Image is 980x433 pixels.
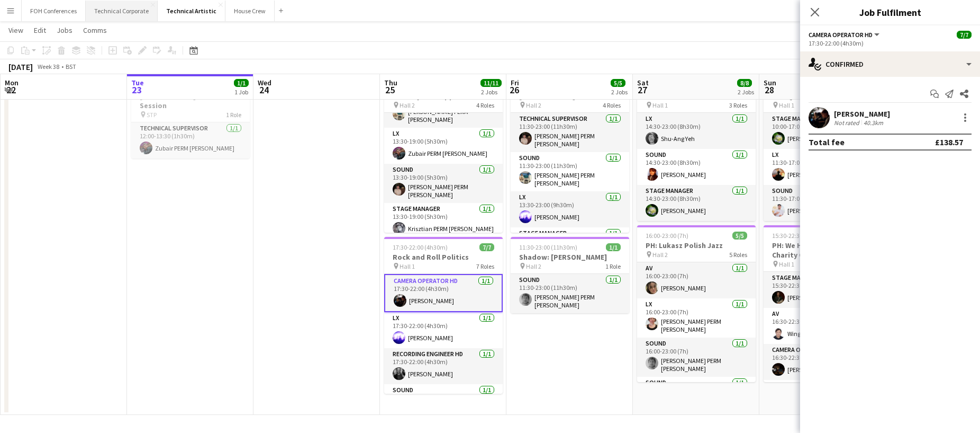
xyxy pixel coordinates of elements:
span: Hall 2 [652,251,668,259]
span: STP [147,111,157,119]
span: Hall 2 [526,262,541,270]
span: Jobs [57,25,72,35]
button: House Crew [225,1,275,21]
h3: Rock and Roll Politics [384,252,503,262]
app-card-role: Sound1/111:30-17:00 (5h30m)[PERSON_NAME] [764,185,882,221]
span: 4 Roles [476,101,494,109]
span: 7/7 [957,31,972,39]
app-card-role: Stage Manager1/110:00-17:00 (7h)[PERSON_NAME] [764,113,882,149]
button: Technical Corporate [86,1,158,21]
app-card-role: LX1/111:30-17:00 (5h30m)[PERSON_NAME] [764,149,882,185]
app-job-card: 12:00-13:30 (1h30m)1/1[PERSON_NAME] Artist Session STP1 RoleTechnical Supervisor1/112:00-13:30 (1... [131,76,250,158]
span: 11:30-23:00 (11h30m) [519,243,577,251]
span: 15:30-22:30 (7h) [772,232,815,240]
span: Hall 1 [779,101,794,109]
app-job-card: 11:30-23:00 (11h30m)4/4[PERSON_NAME] Hall 24 RolesTechnical Supervisor1/111:30-23:00 (11h30m)[PER... [511,76,629,233]
span: Fri [511,78,519,87]
span: 28 [762,84,776,96]
app-card-role: LX1/114:30-23:00 (8h30m)Shu-Ang Yeh [637,113,756,149]
span: 1 Role [226,111,241,119]
div: 2 Jobs [481,88,501,96]
span: Sat [637,78,649,87]
span: Hall 1 [400,262,415,270]
h3: [PERSON_NAME] Artist Session [131,91,250,110]
app-card-role: LX1/113:30-23:00 (9h30m)[PERSON_NAME] [511,191,629,227]
span: 8/8 [737,79,752,87]
app-card-role: Sound1/111:30-23:00 (11h30m)[PERSON_NAME] PERM [PERSON_NAME] [511,274,629,313]
app-card-role: LX1/1 [764,380,882,416]
app-job-card: 16:00-23:00 (7h)5/5PH: Lukasz Polish Jazz Hall 25 RolesAV1/116:00-23:00 (7h)[PERSON_NAME]LX1/116:... [637,225,756,382]
span: 23 [130,84,144,96]
div: Confirmed [800,51,980,77]
span: 7/7 [479,243,494,251]
span: Sun [764,78,776,87]
span: 3 Roles [729,101,747,109]
app-card-role: Stage Manager1/113:30-19:00 (5h30m)Krisztian PERM [PERSON_NAME] [384,203,503,239]
app-job-card: 11:30-23:00 (11h30m)1/1Shadow: [PERSON_NAME] Hall 21 RoleSound1/111:30-23:00 (11h30m)[PERSON_NAME... [511,237,629,313]
app-card-role: Sound1/1 [384,384,503,423]
h3: Job Fulfilment [800,5,980,19]
span: Tue [131,78,144,87]
app-card-role: Technical Supervisor1/112:00-13:30 (1h30m)Zubair PERM [PERSON_NAME] [131,122,250,158]
app-card-role: Stage Manager1/1 [511,227,629,263]
div: Not rated [834,119,861,127]
app-card-role: Camera Operator HD1/117:30-22:00 (4h30m)[PERSON_NAME] [384,274,503,312]
app-card-role: LX1/113:30-19:00 (5h30m)Zubair PERM [PERSON_NAME] [384,128,503,164]
span: View [8,25,23,35]
app-card-role: AV1/116:00-23:00 (7h)[PERSON_NAME] [637,262,756,298]
div: 40.3km [861,119,885,127]
span: 1 Role [605,262,621,270]
app-job-card: 14:30-23:00 (8h30m)3/3RURA Hall 13 RolesLX1/114:30-23:00 (8h30m)Shu-Ang YehSound1/114:30-23:00 (8... [637,76,756,221]
button: Camera Operator HD [809,31,881,39]
span: 11/11 [480,79,502,87]
span: Edit [34,25,46,35]
a: Comms [79,23,111,37]
span: 26 [509,84,519,96]
app-card-role: Sound1/111:30-23:00 (11h30m)[PERSON_NAME] PERM [PERSON_NAME] [511,152,629,191]
span: 1/1 [606,243,621,251]
button: Technical Artistic [158,1,225,21]
span: 16:00-23:00 (7h) [646,232,688,240]
div: Total fee [809,137,845,147]
app-job-card: 15:30-22:30 (7h)8/8PH: We Have One World Charity Concert Hall 18 RolesStage Manager1/115:30-22:30... [764,225,882,382]
span: 17:30-22:00 (4h30m) [393,243,448,251]
app-card-role: Recording Engineer HD1/117:30-22:00 (4h30m)[PERSON_NAME] [384,348,503,384]
button: FOH Conferences [22,1,86,21]
a: Edit [30,23,50,37]
span: Week 38 [35,63,61,70]
app-card-role: AV1/116:30-22:30 (6h)Wing sze [PERSON_NAME] [764,308,882,344]
span: 22 [3,84,19,96]
span: 27 [636,84,649,96]
div: 10:00-17:00 (7h)3/3The Queen Hall 13 RolesStage Manager1/110:00-17:00 (7h)[PERSON_NAME]LX1/111:30... [764,76,882,221]
div: 17:30-22:00 (4h30m)7/7Rock and Roll Politics Hall 17 RolesCamera Operator HD1/117:30-22:00 (4h30m... [384,237,503,394]
span: 7 Roles [476,262,494,270]
span: Hall 2 [400,101,415,109]
app-card-role: Sound1/116:00-23:00 (7h)[PERSON_NAME] PERM [PERSON_NAME] [637,338,756,377]
a: Jobs [52,23,77,37]
app-card-role: Technical Supervisor1/111:30-23:00 (11h30m)[PERSON_NAME] PERM [PERSON_NAME] [511,113,629,152]
app-card-role: Sound1/114:30-23:00 (8h30m)[PERSON_NAME] [637,149,756,185]
span: 4 Roles [603,101,621,109]
app-card-role: Sound1/113:30-19:00 (5h30m)[PERSON_NAME] PERM [PERSON_NAME] [384,164,503,203]
div: £138.57 [935,137,963,147]
span: 1/1 [234,79,249,87]
h3: PH: We Have One World Charity Concert [764,241,882,260]
span: Wed [258,78,271,87]
div: BST [66,63,76,70]
span: Comms [83,25,107,35]
span: 5/5 [611,79,625,87]
div: 17:30-22:00 (4h30m) [809,39,972,47]
span: Mon [5,78,19,87]
app-job-card: 13:30-19:00 (5h30m)4/4Memory Unwrapped Launch Hall 24 RolesAV1/113:30-19:00 (5h30m)[PERSON_NAME] ... [384,76,503,233]
div: 1 Job [234,88,248,96]
span: Hall 1 [779,260,794,268]
span: Camera Operator HD [809,31,873,39]
span: Hall 2 [526,101,541,109]
app-card-role: LX1/116:00-23:00 (7h)[PERSON_NAME] PERM [PERSON_NAME] [637,298,756,338]
span: 25 [383,84,397,96]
